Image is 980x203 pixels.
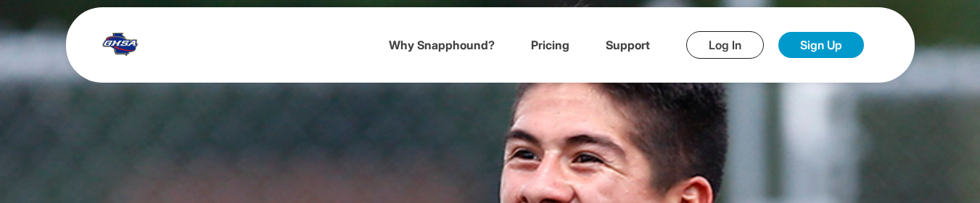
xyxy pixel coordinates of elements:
[389,38,495,52] a: Why Snapphound?
[778,32,864,58] a: Sign Up
[686,31,764,59] a: Log In
[531,38,569,52] a: Pricing
[606,38,650,52] a: Support
[102,27,139,56] img: Snapphound Logo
